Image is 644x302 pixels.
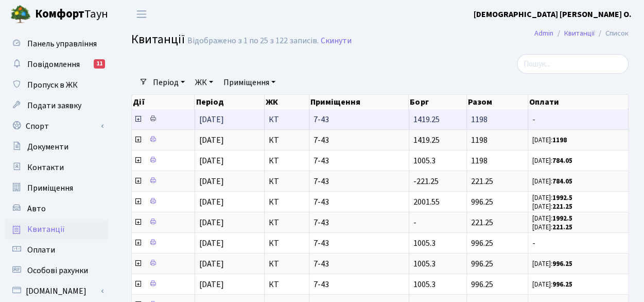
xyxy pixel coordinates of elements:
span: 996.25 [471,258,493,270]
span: 1419.25 [413,114,440,125]
b: 1198 [552,136,567,145]
span: [DATE] [199,279,224,290]
b: 784.05 [552,177,572,186]
span: КТ [269,136,305,144]
small: [DATE]: [532,156,572,165]
b: 1992.5 [552,214,572,223]
span: Пропуск в ЖК [27,79,78,91]
span: [DATE] [199,238,224,249]
span: Приміщення [27,182,73,194]
span: Подати заявку [27,100,81,111]
b: 221.25 [552,223,572,232]
button: Переключити навігацію [129,6,154,23]
span: 1005.3 [413,238,436,249]
input: Пошук... [517,54,629,74]
span: -221.25 [413,176,439,187]
small: [DATE]: [532,280,572,289]
a: [DEMOGRAPHIC_DATA] [PERSON_NAME] О. [474,8,632,21]
b: 221.25 [552,202,572,211]
span: 7-43 [314,115,405,124]
a: Квитанції [5,219,108,240]
span: [DATE] [199,135,224,146]
span: КТ [269,280,305,289]
span: [DATE] [199,114,224,125]
small: [DATE]: [532,214,572,223]
nav: breadcrumb [519,23,644,44]
b: 996.25 [552,280,572,289]
a: Особові рахунки [5,260,108,281]
a: Повідомлення11 [5,54,108,75]
span: 7-43 [314,260,405,268]
span: КТ [269,219,305,227]
small: [DATE]: [532,193,572,203]
span: Контакти [27,162,64,173]
small: [DATE]: [532,223,572,232]
span: - [413,217,416,228]
span: 1419.25 [413,135,440,146]
a: Період [149,74,189,91]
span: 2001.55 [413,196,440,208]
th: Разом [467,95,528,109]
span: Повідомлення [27,59,80,70]
span: - [532,115,624,124]
span: 221.25 [471,176,493,187]
span: КТ [269,177,305,186]
small: [DATE]: [532,136,567,145]
span: 7-43 [314,239,405,247]
a: Документи [5,137,108,157]
th: Приміщення [309,95,409,109]
span: [DATE] [199,217,224,228]
a: Приміщення [5,178,108,198]
span: [DATE] [199,155,224,166]
a: Панель управління [5,33,108,54]
th: Дії [132,95,195,109]
small: [DATE]: [532,259,572,269]
span: 7-43 [314,219,405,227]
b: 784.05 [552,156,572,165]
span: КТ [269,115,305,124]
span: 7-43 [314,198,405,206]
b: 996.25 [552,259,572,269]
span: Оплати [27,244,55,256]
span: Документи [27,141,68,153]
small: [DATE]: [532,202,572,211]
a: Приміщення [219,74,280,91]
a: Скинути [321,36,352,46]
span: 221.25 [471,217,493,228]
span: Квитанції [27,224,65,235]
a: Контакти [5,157,108,178]
span: 7-43 [314,157,405,165]
a: Спорт [5,116,108,137]
span: 1005.3 [413,155,436,166]
span: 996.25 [471,196,493,208]
span: КТ [269,198,305,206]
li: Список [595,28,629,39]
span: 7-43 [314,136,405,144]
span: - [532,239,624,247]
span: 1198 [471,155,488,166]
span: 996.25 [471,279,493,290]
span: 1198 [471,114,488,125]
span: [DATE] [199,196,224,208]
b: [DEMOGRAPHIC_DATA] [PERSON_NAME] О. [474,9,632,20]
span: 7-43 [314,177,405,186]
a: Подати заявку [5,95,108,116]
a: [DOMAIN_NAME] [5,281,108,301]
small: [DATE]: [532,177,572,186]
div: 11 [94,59,105,69]
span: 996.25 [471,238,493,249]
th: Оплати [528,95,629,109]
span: 1005.3 [413,258,436,270]
span: Квитанції [131,30,185,48]
span: КТ [269,239,305,247]
span: Авто [27,203,46,214]
th: ЖК [265,95,309,109]
span: Особові рахунки [27,265,88,276]
span: 1005.3 [413,279,436,290]
span: КТ [269,157,305,165]
span: КТ [269,260,305,268]
span: 1198 [471,135,488,146]
b: 1992.5 [552,193,572,203]
a: Admin [534,28,553,39]
span: Панель управління [27,38,97,49]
